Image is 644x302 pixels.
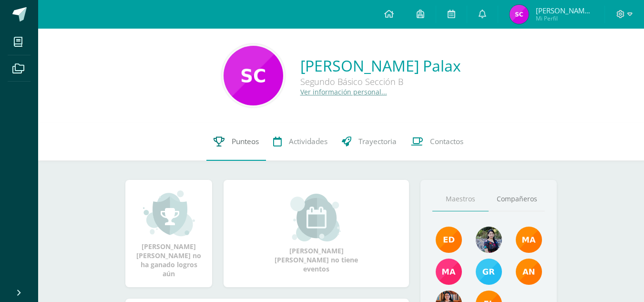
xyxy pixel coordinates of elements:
div: Segundo Básico Sección B [300,76,461,87]
img: 7766054b1332a6085c7723d22614d631.png [436,259,462,285]
a: Compañeros [489,187,545,211]
span: Contactos [430,136,463,146]
div: [PERSON_NAME] [PERSON_NAME] no ha ganado logros aún [135,189,203,278]
span: Actividades [289,136,327,146]
img: event_small.png [290,194,342,241]
a: Contactos [404,123,470,161]
img: a348d660b2b29c2c864a8732de45c20a.png [516,259,542,285]
span: [PERSON_NAME] [PERSON_NAME] [536,6,593,15]
img: 2a6b9df1b4bf48e11a2e0bbb67833b76.png [224,46,283,105]
a: Ver información personal... [300,87,387,96]
a: Trayectoria [335,123,404,161]
span: Punteos [232,136,259,146]
img: achievement_small.png [143,189,195,237]
img: f40e456500941b1b33f0807dd74ea5cf.png [436,227,462,253]
img: 8e48596eb57994abff7e50c53ea11120.png [510,5,529,24]
a: Actividades [266,123,335,161]
img: b7ce7144501556953be3fc0a459761b8.png [476,259,502,285]
span: Trayectoria [358,136,397,146]
div: [PERSON_NAME] [PERSON_NAME] no tiene eventos [269,194,364,273]
span: Mi Perfil [536,14,593,22]
img: 560278503d4ca08c21e9c7cd40ba0529.png [516,227,542,253]
a: Punteos [206,123,266,161]
img: 9b17679b4520195df407efdfd7b84603.png [476,227,502,253]
a: [PERSON_NAME] Palax [300,55,461,76]
a: Maestros [432,187,489,211]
